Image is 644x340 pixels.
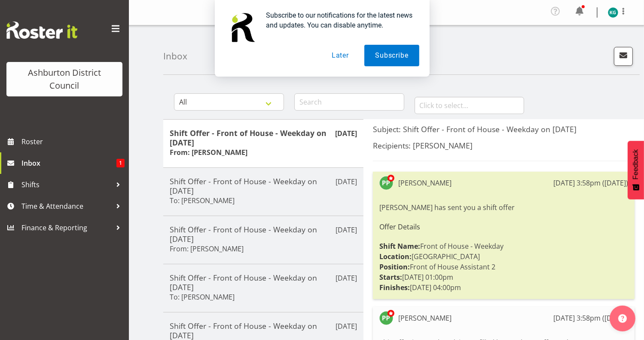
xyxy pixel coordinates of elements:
[170,273,357,292] h5: Shift Offer - Front of House - Weekday on [DATE]
[379,311,393,325] img: polly-price11030.jpg
[398,178,452,188] div: [PERSON_NAME]
[21,178,112,191] span: Shifts
[259,10,419,30] div: Subscribe to our notifications for the latest news and updates. You can disable anytime.
[15,66,114,92] div: Ashburton District Council
[379,241,420,251] strong: Shift Name:
[379,283,410,292] strong: Finishes:
[21,221,112,234] span: Finance & Reporting
[225,10,259,45] img: notification icon
[170,225,357,244] h5: Shift Offer - Front of House - Weekday on [DATE]
[379,176,393,190] img: polly-price11030.jpg
[398,313,452,323] div: [PERSON_NAME]
[21,200,112,213] span: Time & Attendance
[170,321,357,340] h5: Shift Offer - Front of House - Weekday on [DATE]
[21,135,125,148] span: Roster
[373,141,635,150] h5: Recipients: [PERSON_NAME]
[170,196,235,205] h6: To: [PERSON_NAME]
[632,149,640,179] span: Feedback
[553,313,628,323] div: [DATE] 3:58pm ([DATE])
[170,176,357,195] h5: Shift Offer - Front of House - Weekday on [DATE]
[321,45,360,66] button: Later
[336,321,357,331] p: [DATE]
[553,178,628,188] div: [DATE] 3:58pm ([DATE])
[415,97,525,114] input: Click to select...
[379,252,412,261] strong: Location:
[21,157,116,170] span: Inbox
[336,225,357,235] p: [DATE]
[336,273,357,283] p: [DATE]
[335,128,357,139] p: [DATE]
[336,176,357,187] p: [DATE]
[379,262,410,272] strong: Position:
[294,93,404,111] input: Search
[628,141,644,199] button: Feedback - Show survey
[170,244,244,253] h6: From: [PERSON_NAME]
[379,200,628,295] div: [PERSON_NAME] has sent you a shift offer Front of House - Weekday [GEOGRAPHIC_DATA] Front of Hous...
[364,45,419,66] button: Subscribe
[373,124,635,134] h5: Subject: Shift Offer - Front of House - Weekday on [DATE]
[170,128,357,147] h5: Shift Offer - Front of House - Weekday on [DATE]
[116,159,125,167] span: 1
[379,223,628,231] h6: Offer Details
[170,148,247,157] h6: From: [PERSON_NAME]
[170,293,235,301] h6: To: [PERSON_NAME]
[618,314,627,323] img: help-xxl-2.png
[379,272,402,282] strong: Starts:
